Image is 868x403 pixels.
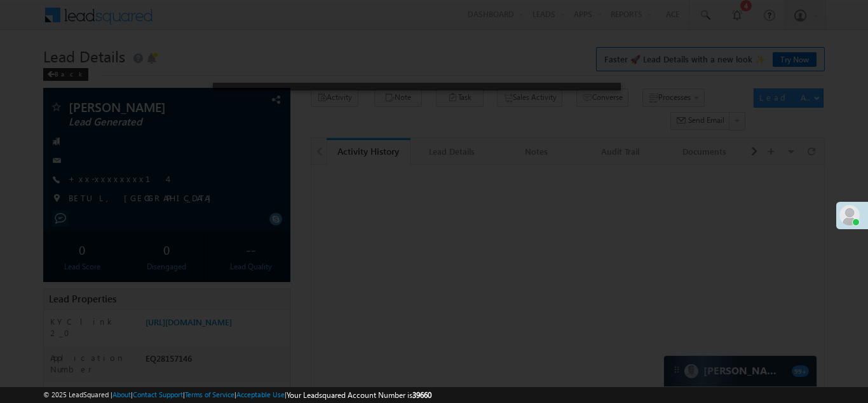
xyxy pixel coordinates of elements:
a: About [112,390,131,399]
span: 39660 [412,390,431,400]
a: Acceptable Use [236,390,285,399]
span: © 2025 LeadSquared | | | | | [43,389,431,401]
a: Terms of Service [185,390,234,399]
span: Your Leadsquared Account Number is [287,390,431,400]
a: Contact Support [133,390,183,399]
